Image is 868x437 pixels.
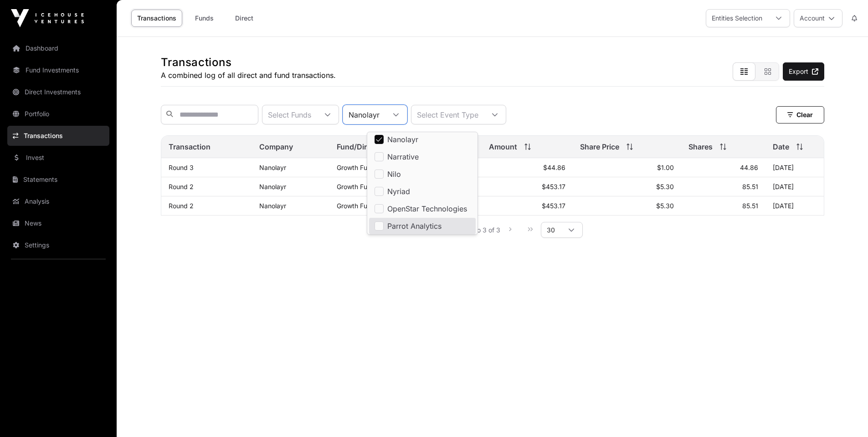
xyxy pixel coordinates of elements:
[482,158,572,177] td: $44.86
[369,218,476,234] li: Parrot Analytics
[387,222,442,230] span: Parrot Analytics
[337,183,379,190] a: Growth Fund I
[369,149,476,165] li: Narrative
[489,141,517,152] span: Amount
[259,164,286,171] a: Nanolayr
[7,60,109,80] a: Fund Investments
[7,104,109,124] a: Portfolio
[369,166,476,182] li: Nilo
[657,164,674,171] span: $1.00
[337,202,379,210] a: Growth Fund I
[742,202,758,210] span: 85.51
[387,205,467,212] span: OpenStar Technologies
[688,141,713,152] span: Shares
[411,105,484,124] div: Select Event Type
[656,202,674,210] span: $5.30
[161,70,336,81] p: A combined log of all direct and fund transactions.
[482,196,572,216] td: $453.17
[161,55,336,70] h1: Transactions
[742,183,758,190] span: 85.51
[783,62,824,81] a: Export
[131,10,182,27] a: Transactions
[343,105,385,124] div: Nanolayr
[169,141,211,152] span: Transaction
[794,9,842,27] button: Account
[169,164,194,171] a: Round 3
[822,393,868,437] iframe: Chat Widget
[226,10,262,27] a: Direct
[259,202,286,210] a: Nanolayr
[580,141,619,152] span: Share Price
[740,164,758,171] span: 44.86
[7,148,109,168] a: Invest
[11,9,84,27] img: Icehouse Ventures Logo
[387,170,401,178] span: Nilo
[337,141,378,152] span: Fund/Direct
[7,126,109,146] a: Transactions
[337,164,379,171] a: Growth Fund I
[541,222,560,237] span: Rows per page
[773,141,789,152] span: Date
[259,141,293,152] span: Company
[262,105,317,124] div: Select Funds
[369,201,476,217] li: OpenStar Technologies
[656,183,674,190] span: $5.30
[186,10,222,27] a: Funds
[443,226,500,234] span: Showing 1 to 3 of 3
[765,196,824,216] td: [DATE]
[7,38,109,58] a: Dashboard
[7,235,109,255] a: Settings
[169,202,194,210] a: Round 2
[7,82,109,102] a: Direct Investments
[776,106,824,123] button: Clear
[387,188,410,195] span: Nyriad
[7,213,109,233] a: News
[765,158,824,177] td: [DATE]
[369,183,476,200] li: Nyriad
[482,177,572,196] td: $453.17
[7,191,109,211] a: Analysis
[369,131,476,148] li: Nanolayr
[387,153,419,160] span: Narrative
[169,183,194,190] a: Round 2
[765,177,824,196] td: [DATE]
[7,170,109,190] a: Statements
[259,183,286,190] a: Nanolayr
[387,136,418,143] span: Nanolayr
[706,10,768,27] div: Entities Selection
